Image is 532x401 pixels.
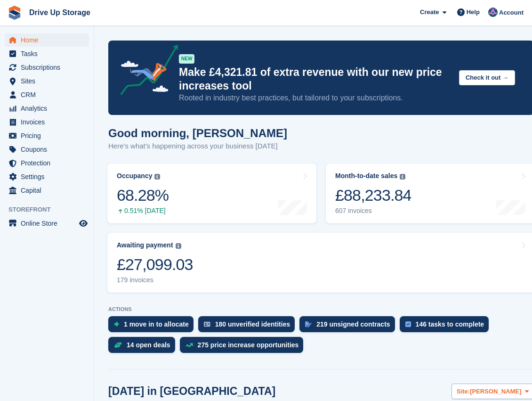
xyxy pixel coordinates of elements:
span: Settings [21,170,77,183]
a: Occupancy 68.28% 0.51% [DATE] [107,164,316,223]
a: menu [5,102,89,115]
button: Check it out → [459,70,515,86]
a: menu [5,115,89,129]
div: NEW [179,54,194,64]
img: price-adjustments-announcement-icon-8257ccfd72463d97f412b2fc003d46551f7dbcb40ab6d574587a9cd5c0d94... [113,45,178,98]
a: menu [5,61,89,74]
a: menu [5,129,89,142]
a: Preview store [78,218,89,229]
a: menu [5,170,89,183]
div: 1 move in to allocate [124,320,189,328]
a: 146 tasks to complete [400,316,494,337]
span: Home [21,33,77,47]
span: Create [420,8,439,17]
img: verify_identity-adf6edd0f0f0b5bbfe63781bf79b02c33cf7c696d77639b501bdc392416b5a36.svg [204,321,210,327]
span: Subscriptions [21,61,77,74]
img: contract_signature_icon-13c848040528278c33f63329250d36e43548de30e8caae1d1a13099fd9432cc5.svg [305,321,312,327]
a: menu [5,47,89,60]
a: menu [5,143,89,156]
a: 14 open deals [108,337,180,358]
span: Capital [21,184,77,197]
div: 68.28% [117,186,169,205]
img: price_increase_opportunities-93ffe204e8149a01c8c9dc8f82e8f89637d9d84a8eef4429ea346261dce0b2c0.svg [185,343,193,347]
span: Pricing [21,129,77,142]
img: icon-info-grey-7440780725fd019a000dd9b08b2336e03edf1995a4989e88bcd33f0948082b44.svg [176,243,181,249]
div: Occupancy [117,172,152,180]
div: £27,099.03 [117,255,193,274]
a: menu [5,33,89,47]
span: [PERSON_NAME] [470,387,521,396]
a: 219 unsigned contracts [299,316,399,337]
img: icon-info-grey-7440780725fd019a000dd9b08b2336e03edf1995a4989e88bcd33f0948082b44.svg [400,174,405,180]
img: Andy [488,8,498,17]
div: 180 unverified identities [215,320,290,328]
a: 1 move in to allocate [108,316,198,337]
h1: Good morning, [PERSON_NAME] [108,127,287,139]
div: 275 price increase opportunities [198,341,299,349]
img: deal-1b604bf984904fb50ccaf53a9ad4b4a5d6e5aea283cecdc64d6e3604feb123c2.svg [114,342,122,348]
div: Awaiting payment [117,241,173,249]
h2: [DATE] in [GEOGRAPHIC_DATA] [108,385,275,398]
p: Rooted in industry best practices, but tailored to your subscriptions. [179,93,451,103]
span: Account [499,8,524,17]
div: 146 tasks to complete [416,320,484,328]
span: Sites [21,74,77,88]
div: 607 invoices [335,207,411,215]
span: Protection [21,156,77,170]
span: Invoices [21,115,77,129]
div: 14 open deals [127,341,170,349]
img: task-75834270c22a3079a89374b754ae025e5fb1db73e45f91037f5363f120a921f8.svg [405,321,411,327]
span: Coupons [21,143,77,156]
a: 275 price increase opportunities [180,337,308,358]
div: Month-to-date sales [335,172,397,180]
div: 219 unsigned contracts [316,320,390,328]
a: menu [5,184,89,197]
div: 179 invoices [117,276,193,284]
a: menu [5,217,89,230]
a: menu [5,74,89,88]
span: Site: [457,387,470,396]
img: icon-info-grey-7440780725fd019a000dd9b08b2336e03edf1995a4989e88bcd33f0948082b44.svg [154,174,160,180]
a: menu [5,156,89,170]
span: Storefront [8,205,94,214]
div: £88,233.84 [335,186,411,205]
a: Drive Up Storage [25,5,94,20]
a: menu [5,88,89,101]
a: 180 unverified identities [198,316,300,337]
span: Online Store [21,217,77,230]
span: Tasks [21,47,77,60]
p: Make £4,321.81 of extra revenue with our new price increases tool [179,65,451,93]
img: stora-icon-8386f47178a22dfd0bd8f6a31ec36ba5ce8667c1dd55bd0f319d3a0aa187defe.svg [8,6,22,20]
span: CRM [21,88,77,101]
p: Here's what's happening across your business [DATE] [108,141,287,152]
span: Help [467,8,480,17]
img: move_ins_to_allocate_icon-fdf77a2bb77ea45bf5b3d319d69a93e2d87916cf1d5bf7949dd705db3b84f3ca.svg [114,321,119,327]
span: Analytics [21,102,77,115]
div: 0.51% [DATE] [117,207,169,215]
